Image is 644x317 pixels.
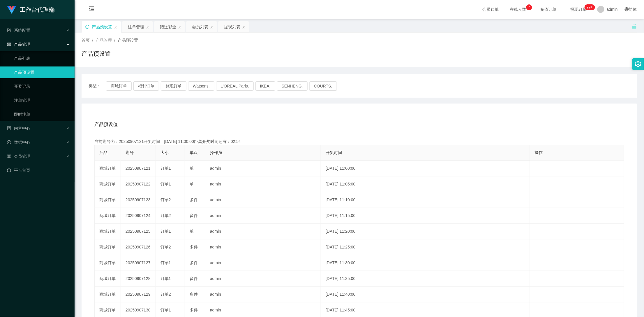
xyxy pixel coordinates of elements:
span: 产品管理 [7,42,30,47]
span: 多件 [190,197,198,202]
td: [DATE] 11:35:00 [321,271,530,287]
td: admin [205,176,321,192]
a: 产品预设置 [14,66,70,78]
td: 20250907125 [121,224,156,239]
span: 系统配置 [7,28,30,33]
td: admin [205,287,321,302]
span: 首页 [82,38,90,43]
a: 产品列表 [14,52,70,64]
sup: 1101 [585,4,595,10]
td: 20250907121 [121,161,156,176]
span: 操作 [535,150,543,155]
div: 注单管理 [128,21,144,32]
td: 商城订单 [95,161,121,176]
i: 图标: close [210,25,214,29]
span: 大小 [160,150,169,155]
i: 图标: appstore-o [7,42,11,46]
span: 充值订单 [537,7,560,11]
span: 订单1 [160,229,171,234]
i: 图标: table [7,154,11,158]
div: 赠送彩金 [160,21,176,32]
span: 多件 [190,260,198,265]
span: / [114,38,115,43]
td: [DATE] 11:10:00 [321,192,530,208]
span: 操作员 [210,150,222,155]
span: 类型： [89,81,106,91]
span: 多件 [190,292,198,297]
td: [DATE] 11:00:00 [321,161,530,176]
td: 商城订单 [95,224,121,239]
button: L'ORÉAL Paris. [216,81,254,91]
td: 商城订单 [95,239,121,255]
i: 图标: check-circle-o [7,140,11,144]
td: 商城订单 [95,208,121,224]
span: 产品预设值 [94,121,118,128]
span: 订单1 [160,260,171,265]
span: 期号 [126,150,134,155]
button: 兑现订单 [161,81,186,91]
td: 20250907127 [121,255,156,271]
h1: 产品预设置 [82,49,111,58]
td: [DATE] 11:30:00 [321,255,530,271]
button: 福利订单 [133,81,159,91]
span: 单 [190,166,194,171]
td: admin [205,239,321,255]
td: 20250907124 [121,208,156,224]
td: 20250907126 [121,239,156,255]
i: 图标: form [7,28,11,32]
td: admin [205,208,321,224]
a: 图标: dashboard平台首页 [7,164,70,176]
button: IKEA. [255,81,275,91]
span: 多件 [190,213,198,218]
span: 提现订单 [568,7,590,11]
td: admin [205,255,321,271]
td: admin [205,224,321,239]
span: 订单1 [160,166,171,171]
span: 多件 [190,276,198,281]
span: 订单2 [160,245,171,249]
span: 多件 [190,245,198,249]
span: 在线人数 [507,7,529,11]
i: 图标: sync [85,25,89,29]
span: 订单1 [160,276,171,281]
a: 注单管理 [14,94,70,106]
span: 开奖时间 [326,150,342,155]
span: 订单2 [160,213,171,218]
span: 产品 [99,150,107,155]
td: 20250907129 [121,287,156,302]
span: 内容中心 [7,126,30,131]
span: 产品预设置 [118,38,138,43]
h1: 工作台代理端 [20,0,55,19]
span: 订单1 [160,308,171,312]
td: [DATE] 11:15:00 [321,208,530,224]
td: admin [205,161,321,176]
img: logo.9652507e.png [7,6,16,14]
button: Watsons. [188,81,214,91]
i: 图标: menu-fold [82,0,101,19]
a: 工作台代理端 [7,7,55,12]
i: 图标: profile [7,126,11,130]
td: 商城订单 [95,287,121,302]
button: SENHENG. [277,81,308,91]
span: 单 [190,229,194,234]
span: 订单1 [160,182,171,186]
span: / [92,38,93,43]
i: 图标: close [178,25,181,29]
td: 20250907123 [121,192,156,208]
i: 图标: setting [635,61,641,67]
td: 商城订单 [95,271,121,287]
td: admin [205,192,321,208]
a: 即时注单 [14,108,70,120]
div: 当前期号为：20250907121开奖时间：[DATE] 11:00:00距离开奖时间还有：02:54 [94,139,624,145]
td: 商城订单 [95,255,121,271]
span: 订单2 [160,292,171,297]
td: [DATE] 11:05:00 [321,176,530,192]
i: 图标: unlock [632,24,637,29]
i: 图标: close [242,25,246,29]
div: 会员列表 [192,21,208,32]
td: 商城订单 [95,192,121,208]
td: [DATE] 11:40:00 [321,287,530,302]
span: 数据中心 [7,140,30,145]
div: 提现列表 [224,21,240,32]
span: 单 [190,182,194,186]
